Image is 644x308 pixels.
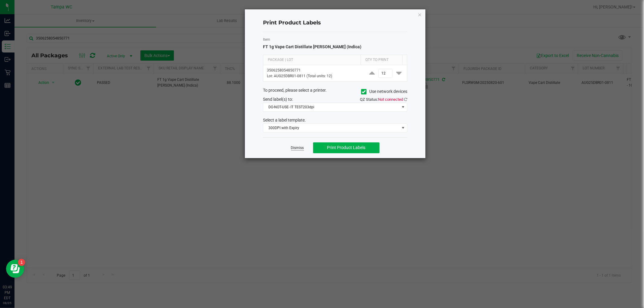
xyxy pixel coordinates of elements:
div: Select a label template. [258,117,412,123]
span: DO-NOT-USE- IT TEST203dpi [263,103,399,111]
span: Send label(s) to: [263,97,293,102]
iframe: Resource center [6,260,24,278]
span: FT 1g Vape Cart Distillate [PERSON_NAME] (Indica) [263,44,361,49]
p: Lot: AUG25DBR01-0811 (Total units: 12) [267,73,360,79]
a: Dismiss [291,145,304,151]
span: 300DPI with Expiry [263,124,399,132]
span: Print Product Labels [327,145,365,150]
span: QZ Status: [360,97,407,102]
span: Not connected [378,97,403,102]
h4: Print Product Labels [263,19,407,27]
label: Item [263,37,407,42]
th: Qty to Print [360,55,402,65]
iframe: Resource center unread badge [18,259,25,266]
label: Use network devices [361,88,407,95]
p: 3506258054850771 [267,68,360,73]
button: Print Product Labels [313,142,380,153]
th: Package | Lot [263,55,360,65]
div: To proceed, please select a printer. [258,87,412,96]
